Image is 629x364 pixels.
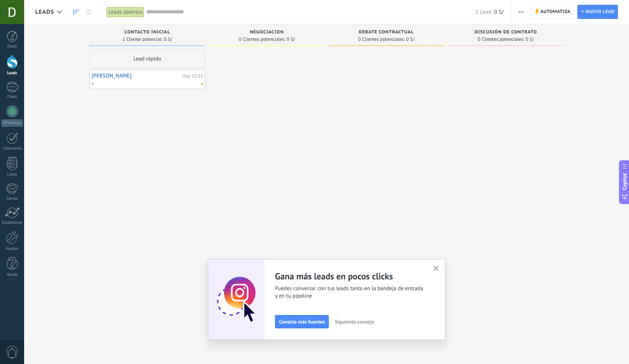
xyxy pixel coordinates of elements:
span: 0 Clientes potenciales: [478,37,524,42]
div: Estadísticas [1,220,23,225]
div: Correo [1,196,23,201]
span: Puedes conversar con tus leads tanto en la bandeja de entrada y en tu pipeline [275,285,424,300]
span: 0 S/ [494,9,503,16]
span: Negociación [250,30,284,35]
span: Conecta más fuentes [279,319,325,324]
h2: Gana más leads en pocos clicks [275,270,424,282]
div: Panel [1,44,23,49]
div: Hoy 10:32 [182,73,203,78]
div: Calendario [1,146,23,151]
div: Contacto inicial [93,30,202,36]
a: Nuevo lead [577,5,618,19]
button: Conecta más fuentes [275,315,329,328]
a: [PERSON_NAME] [92,73,180,79]
span: Nuevo lead [586,5,615,19]
div: Debate contractual [332,30,440,36]
div: Discusión de contrato [452,30,560,36]
span: No hay nada asignado [201,83,203,85]
div: Chats [1,95,23,99]
span: Automatiza [540,5,570,19]
div: Lead rápido [89,49,205,68]
div: WhatsApp [1,119,23,127]
span: 0 Clientes potenciales: [239,37,285,42]
span: 1 Cliente potencial: [122,37,163,42]
span: Debate contractual [359,30,414,35]
span: 1 Lead: [475,9,492,16]
div: Ayuda [1,272,23,277]
a: Automatiza [531,5,574,19]
span: Copilot [621,173,628,190]
span: 0 S/ [164,37,172,42]
span: 0 Clientes potenciales: [358,37,404,42]
span: Leads [35,9,54,16]
div: Ajustes [1,246,23,251]
span: 0 S/ [287,37,295,42]
div: Leads [1,71,23,76]
span: 0 S/ [406,37,415,42]
span: 0 S/ [526,37,534,42]
span: Contacto inicial [124,30,170,35]
button: Siguiente consejo [331,316,377,327]
div: Negociación [213,30,321,36]
span: Discusión de contrato [475,30,537,35]
div: Listas [1,172,23,177]
div: Leads abiertos [107,7,144,17]
span: Siguiente consejo [335,319,374,324]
